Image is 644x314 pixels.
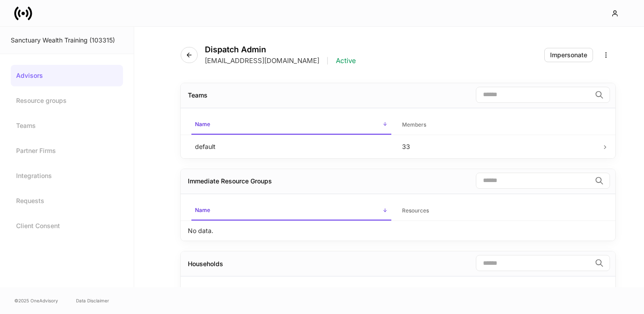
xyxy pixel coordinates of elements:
td: default [188,135,395,158]
h6: Name [195,120,210,128]
p: No data. [188,226,213,235]
span: © 2025 OneAdvisory [14,297,58,304]
h6: Members [402,120,426,129]
p: Active [336,56,356,65]
a: Teams [11,115,123,136]
span: Name [191,115,391,135]
h4: Dispatch Admin [205,45,356,55]
div: Teams [188,91,208,100]
a: Requests [11,190,123,212]
td: 33 [395,135,602,158]
h6: Name [195,206,210,214]
div: Immediate Resource Groups [188,177,272,186]
a: Client Consent [11,215,123,237]
span: Members [398,116,598,134]
button: Impersonate [544,48,593,62]
a: Advisors [11,65,123,86]
span: Name [191,201,391,221]
p: | [326,56,329,65]
a: Integrations [11,165,123,187]
div: Sanctuary Wealth Training (103315) [11,36,123,45]
a: Data Disclaimer [76,297,109,304]
p: [EMAIL_ADDRESS][DOMAIN_NAME] [205,56,319,65]
h6: Resources [402,206,429,215]
div: Households [188,259,223,268]
a: Resource groups [11,90,123,111]
span: Resources [398,202,598,220]
div: Impersonate [550,52,587,58]
a: Partner Firms [11,140,123,161]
